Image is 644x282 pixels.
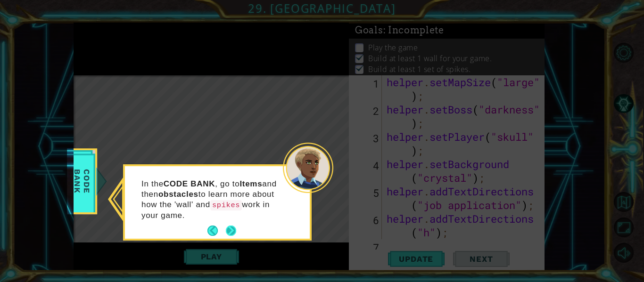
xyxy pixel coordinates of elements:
[70,154,94,209] span: Code Bank
[226,226,237,236] button: Next
[239,179,262,188] strong: Items
[210,200,242,210] code: spikes
[164,179,215,188] strong: CODE BANK
[141,179,282,221] p: In the , go to and then to learn more about how the 'wall' and work in your game.
[207,226,226,236] button: Back
[158,190,198,199] strong: obstacles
